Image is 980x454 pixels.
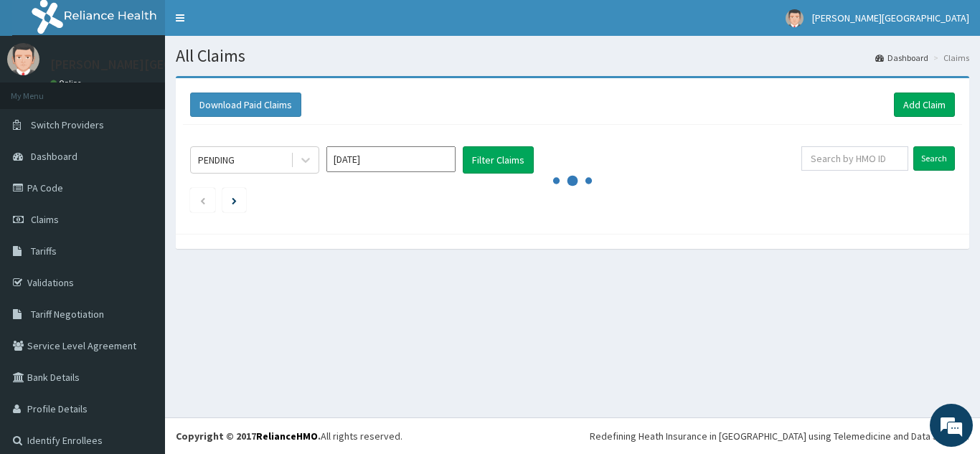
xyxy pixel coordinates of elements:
[590,429,969,443] div: Redefining Heath Insurance in [GEOGRAPHIC_DATA] using Telemedicine and Data Science!
[31,150,77,163] span: Dashboard
[463,146,534,174] button: Filter Claims
[232,194,237,207] a: Next page
[50,78,85,88] a: Online
[31,245,57,257] span: Tariffs
[894,93,955,117] a: Add Claim
[31,118,104,131] span: Switch Providers
[875,52,928,64] a: Dashboard
[199,194,206,207] a: Previous page
[551,159,594,202] svg: audio-loading
[31,308,104,321] span: Tariff Negotiation
[7,43,39,75] img: User Image
[326,146,456,172] input: Select Month and Year
[31,213,59,226] span: Claims
[165,417,980,454] footer: All rights reserved.
[190,93,301,117] button: Download Paid Claims
[176,430,321,443] strong: Copyright © 2017 .
[930,52,969,64] li: Claims
[913,146,955,171] input: Search
[786,9,804,27] img: User Image
[812,11,969,24] span: [PERSON_NAME][GEOGRAPHIC_DATA]
[256,430,318,443] a: RelianceHMO
[50,58,263,71] p: [PERSON_NAME][GEOGRAPHIC_DATA]
[176,47,969,65] h1: All Claims
[198,153,235,167] div: PENDING
[801,146,908,171] input: Search by HMO ID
